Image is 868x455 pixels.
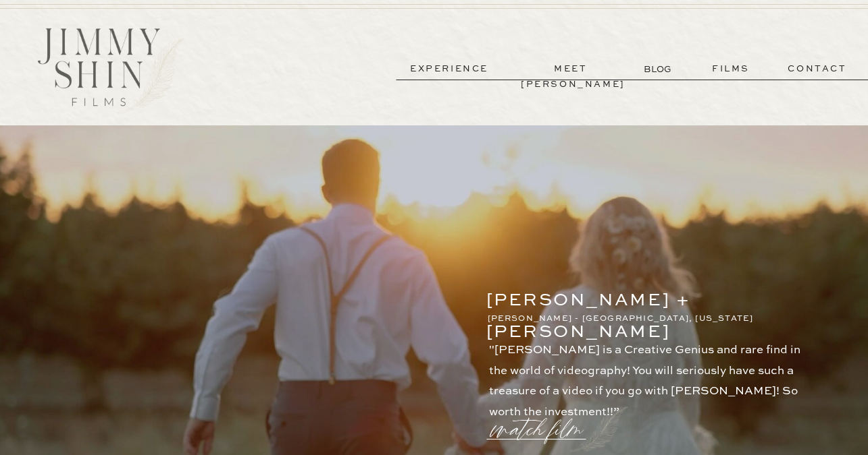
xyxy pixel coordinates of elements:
p: [PERSON_NAME] + [PERSON_NAME] [486,285,769,303]
a: watch film [492,396,590,447]
a: contact [769,61,866,77]
p: [PERSON_NAME] - [GEOGRAPHIC_DATA], [US_STATE] [488,312,771,324]
a: films [698,61,764,77]
p: "[PERSON_NAME] is a Creative Genius and rare find in the world of videography! You will seriously... [489,340,814,406]
a: meet [PERSON_NAME] [521,61,621,77]
a: BLOG [644,62,674,76]
a: experience [399,61,499,77]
